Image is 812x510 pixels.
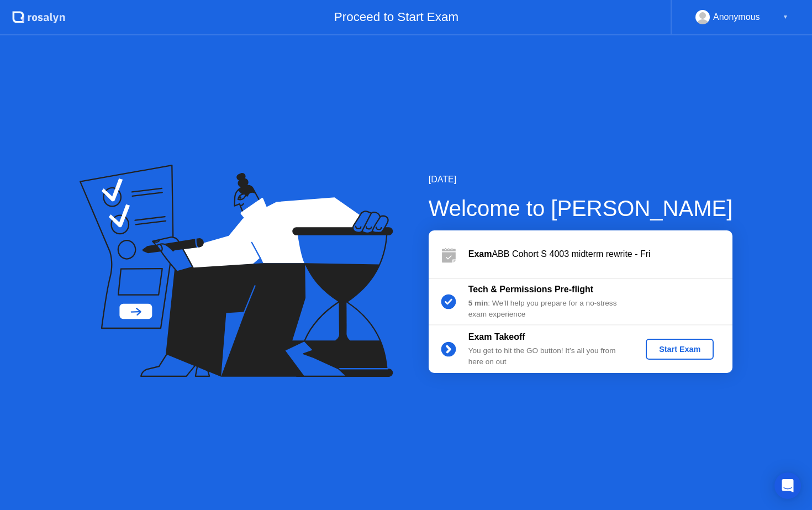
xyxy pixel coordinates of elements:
[646,339,714,360] button: Start Exam
[468,332,525,341] b: Exam Takeoff
[774,472,801,499] div: Open Intercom Messenger
[468,345,628,368] div: You get to hit the GO button! It’s all you from here on out
[783,10,788,24] div: ▼
[650,345,709,354] div: Start Exam
[468,248,732,261] div: ABB Cohort S 4003 midterm rewrite - Fri
[429,192,733,225] div: Welcome to [PERSON_NAME]
[468,298,628,320] div: : We’ll help you prepare for a no-stress exam experience
[468,285,593,294] b: Tech & Permissions Pre-flight
[429,173,733,186] div: [DATE]
[468,249,492,259] b: Exam
[468,299,488,307] b: 5 min
[713,10,760,24] div: Anonymous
